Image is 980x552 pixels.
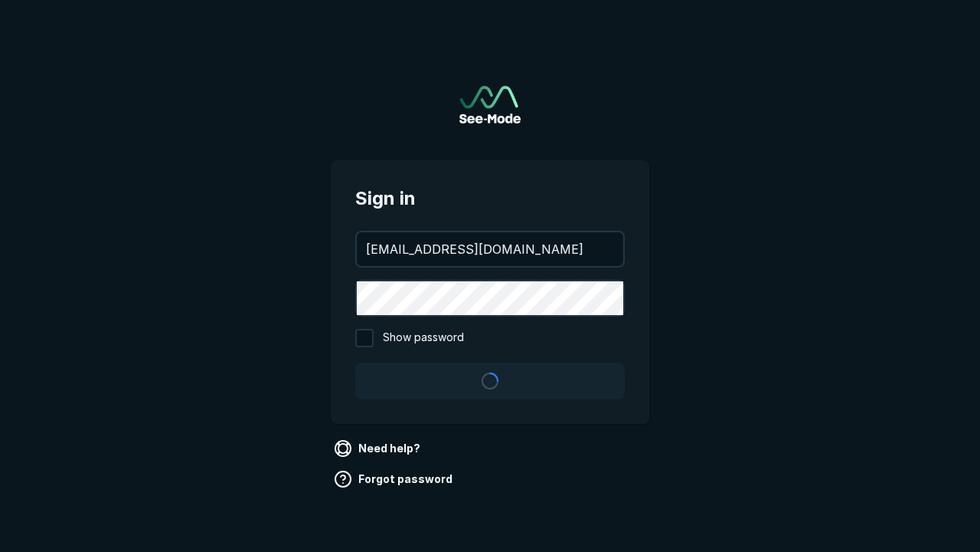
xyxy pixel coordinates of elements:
img: See-Mode Logo [459,86,521,123]
input: your@email.com [357,232,623,266]
span: Show password [383,329,464,347]
span: Sign in [355,185,625,212]
a: Go to sign in [459,86,521,123]
a: Forgot password [331,467,459,491]
a: Need help? [331,436,426,461]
